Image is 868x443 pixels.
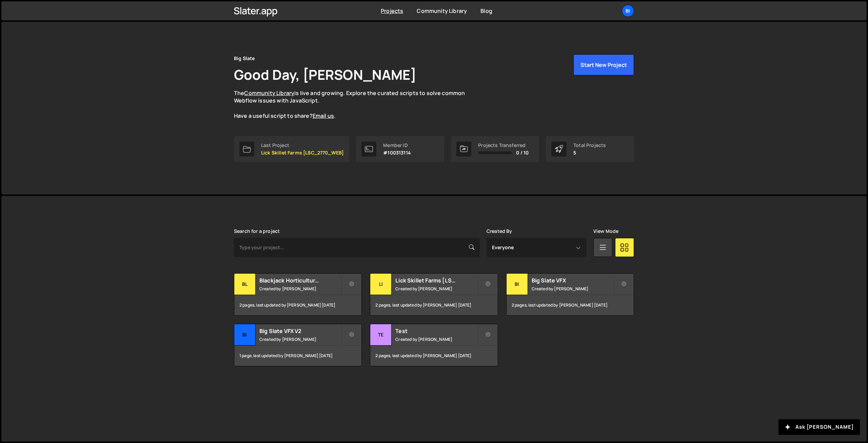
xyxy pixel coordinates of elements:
h2: Blackjack Horticulture [BJ_2719_WEBDEV] [259,277,341,284]
label: Search for a project [234,228,280,234]
a: Te Test Created by [PERSON_NAME] 2 pages, last updated by [PERSON_NAME] [DATE] [370,324,498,366]
h1: Good Day, [PERSON_NAME] [234,65,416,84]
div: Li [370,274,392,295]
div: Bi [234,324,256,346]
small: Created by [PERSON_NAME] [259,336,341,342]
a: Bl Blackjack Horticulture [BJ_2719_WEBDEV] Created by [PERSON_NAME] 2 pages, last updated by [PER... [234,273,362,316]
div: Last Project [261,143,344,148]
a: Blog [480,7,492,15]
button: Start New Project [573,54,634,75]
div: 2 pages, last updated by [PERSON_NAME] [DATE] [370,295,497,315]
div: Projects Transferred [478,143,529,148]
span: 0 / 10 [516,150,529,155]
div: Te [370,324,392,346]
small: Created by [PERSON_NAME] [395,336,477,342]
div: Bl [234,274,256,295]
div: 2 pages, last updated by [PERSON_NAME] [DATE] [507,295,634,315]
small: Created by [PERSON_NAME] [532,286,613,292]
div: Member ID [383,143,411,148]
a: Bi Big Slate VFX Created by [PERSON_NAME] 2 pages, last updated by [PERSON_NAME] [DATE] [506,273,634,316]
div: Total Projects [573,143,606,148]
p: Lick Skillet Farms [LSC_2770_WEB] [261,150,344,155]
h2: Big Slate VFX V2 [259,327,341,335]
h2: Big Slate VFX [532,277,613,284]
a: Bi [622,5,634,17]
div: Bi [507,274,528,295]
button: Ask [PERSON_NAME] [778,419,860,435]
h2: Lick Skillet Farms [LSC_2770_WEB] [395,277,477,284]
a: Last Project Lick Skillet Farms [LSC_2770_WEB] [234,136,349,162]
a: Bi Big Slate VFX V2 Created by [PERSON_NAME] 1 page, last updated by [PERSON_NAME] [DATE] [234,324,362,366]
p: 5 [573,150,606,155]
p: The is live and growing. Explore the curated scripts to solve common Webflow issues with JavaScri... [234,89,478,120]
small: Created by [PERSON_NAME] [395,286,477,292]
div: 2 pages, last updated by [PERSON_NAME] [DATE] [370,346,497,366]
label: View Mode [593,228,618,234]
div: Big Slate [234,54,255,62]
a: Li Lick Skillet Farms [LSC_2770_WEB] Created by [PERSON_NAME] 2 pages, last updated by [PERSON_NA... [370,273,498,316]
a: Email us [313,112,334,119]
a: Community Library [244,89,294,97]
label: Created By [487,228,512,234]
h2: Test [395,327,477,335]
p: #100313114 [383,150,411,155]
div: 2 pages, last updated by [PERSON_NAME] [DATE] [234,295,361,315]
input: Type your project... [234,238,480,257]
small: Created by [PERSON_NAME] [259,286,341,292]
a: Projects [381,7,403,15]
div: 1 page, last updated by [PERSON_NAME] [DATE] [234,346,361,366]
a: Community Library [417,7,467,15]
